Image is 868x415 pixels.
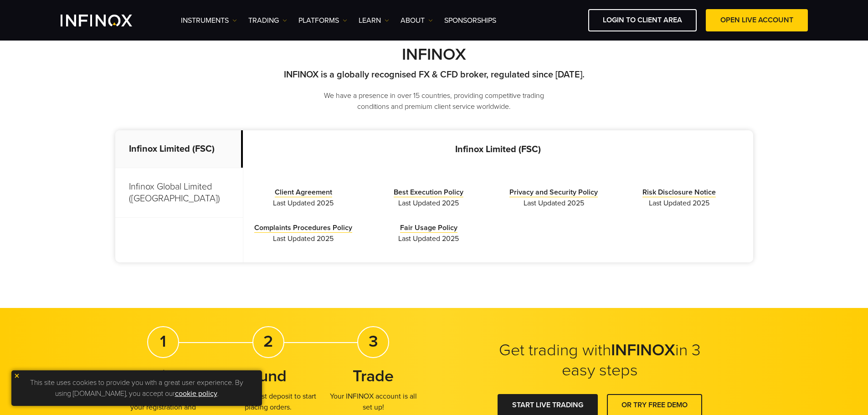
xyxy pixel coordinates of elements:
[160,332,166,351] strong: 1
[486,340,714,380] h2: Get trading with in 3 easy steps
[243,144,753,155] p: Infinox Limited (FSC)
[611,340,675,360] strong: INFINOX
[115,130,243,168] p: Infinox Limited (FSC)
[373,198,484,209] span: Last Updated 2025
[325,391,421,413] p: Your INFINOX account is all set up!
[16,375,257,401] p: This site uses cookies to provide you with a great user experience. By using [DOMAIN_NAME], you a...
[400,223,457,233] a: Fair Usage Policy
[61,15,154,26] a: INFINOX Logo
[115,168,243,218] p: Infinox Global Limited ([GEOGRAPHIC_DATA])
[220,391,316,413] p: Make your first deposit to start placing orders.
[284,69,585,80] strong: INFINOX is a globally recognised FX & CFD broker, regulated since [DATE].
[248,233,360,244] span: Last Updated 2025
[373,233,484,244] span: Last Updated 2025
[181,15,237,26] a: Instruments
[588,9,697,31] a: LOGIN TO CLIENT AREA
[298,15,347,26] a: PLATFORMS
[706,9,808,31] a: OPEN LIVE ACCOUNT
[254,223,352,233] a: Complaints Procedures Policy
[353,366,394,386] strong: Trade
[250,366,287,386] strong: Fund
[275,188,332,197] a: Client Agreement
[263,332,273,351] strong: 2
[402,45,466,64] strong: INFINOX
[509,188,598,197] a: Privacy and Security Policy
[623,198,735,209] span: Last Updated 2025
[14,373,20,379] img: yellow close icon
[498,198,610,209] span: Last Updated 2025
[133,366,193,386] strong: Register
[359,15,389,26] a: Learn
[175,389,217,398] a: cookie policy
[444,15,496,26] a: SPONSORSHIPS
[394,188,463,197] a: Best Execution Policy
[309,90,560,112] p: We have a presence in over 15 countries, providing competitive trading conditions and premium cli...
[248,15,287,26] a: TRADING
[401,15,433,26] a: ABOUT
[248,198,360,209] span: Last Updated 2025
[642,188,716,197] a: Risk Disclosure Notice
[369,332,378,351] strong: 3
